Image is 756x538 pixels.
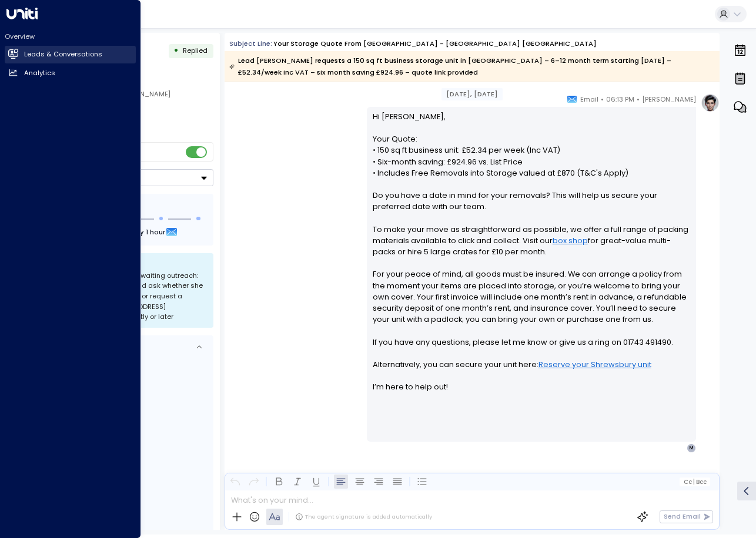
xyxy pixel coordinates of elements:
h2: Leads & Conversations [24,49,102,59]
a: Leads & Conversations [5,46,136,63]
div: The agent signature is added automatically [295,513,432,521]
div: • [173,42,179,59]
div: M [687,443,696,453]
p: Hi [PERSON_NAME], Your Quote: • 150 sq ft business unit: £52.34 per week (Inc VAT) • Six-month sa... [373,111,691,404]
a: box shop [553,235,588,246]
span: • [637,93,640,105]
div: Follow Up Sequence [46,201,206,211]
span: 06:13 PM [606,93,634,105]
span: Email [580,93,598,105]
div: [DATE], [DATE] [441,88,503,100]
button: Cc|Bcc [680,478,710,486]
h2: Analytics [24,68,55,78]
span: Replied [183,46,208,55]
div: Your storage quote from [GEOGRAPHIC_DATA] - [GEOGRAPHIC_DATA] [GEOGRAPHIC_DATA] [273,39,597,49]
a: Reserve your Shrewsbury unit [538,359,651,370]
span: Cc Bcc [684,479,707,485]
a: Analytics [5,64,136,82]
button: Redo [247,475,261,489]
h2: Overview [5,32,136,41]
span: Subject Line: [229,39,272,48]
span: [PERSON_NAME] [642,93,696,105]
span: In about 1 day 1 hour [95,226,165,238]
button: Undo [228,475,242,489]
div: Lead [PERSON_NAME] requests a 150 sq ft business storage unit in [GEOGRAPHIC_DATA] – 6–12 month t... [229,55,714,78]
div: Next Follow Up: [46,226,206,238]
span: • [601,93,604,105]
img: profile-logo.png [701,93,720,112]
span: | [693,479,695,485]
